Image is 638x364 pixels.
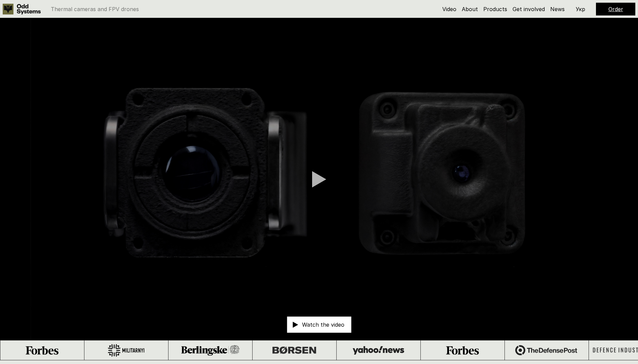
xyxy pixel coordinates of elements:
[462,6,478,12] a: About
[51,6,139,12] p: Thermal cameras and FPV drones
[483,6,507,12] a: Products
[608,6,623,12] a: Order
[302,322,344,327] p: Watch the video
[442,6,456,12] a: Video
[576,6,585,12] p: Укр
[513,6,545,12] a: Get involved
[550,6,565,12] a: News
